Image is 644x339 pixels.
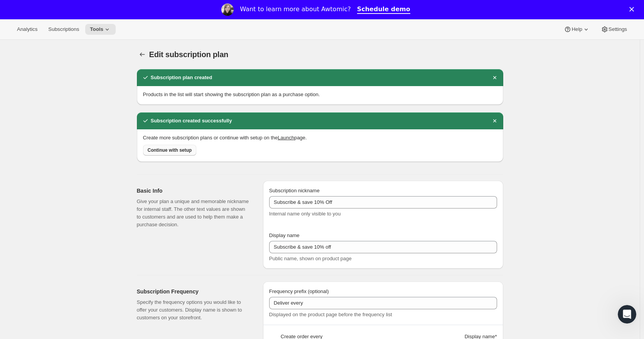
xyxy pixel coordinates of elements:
button: Subscriptions [44,24,84,35]
button: Dismiss notification [489,72,500,83]
p: Specify the frequency options you would like to offer your customers. Display name is shown to cu... [137,298,251,322]
span: Analytics [17,26,37,32]
span: Help [572,26,582,32]
button: Settings [596,24,632,35]
img: Profile image for Emily [221,3,234,16]
button: Help [559,24,594,35]
span: Tools [90,26,103,32]
span: Continue with setup [148,147,192,153]
input: Subscribe & Save [269,196,497,208]
span: Displayed on the product page before the frequency list [269,312,392,317]
span: Subscription nickname [269,188,320,193]
h2: Subscription created successfully [151,117,232,125]
p: Create more subscription plans or continue with setup on the page. [143,134,497,142]
p: Give your plan a unique and memorable nickname for internal staff. The other text values are show... [137,198,251,229]
button: Analytics [12,24,42,35]
button: Launch [278,135,294,141]
div: Want to learn more about Awtomic? [240,5,351,13]
span: Display name [269,232,300,238]
a: Schedule demo [357,5,410,14]
p: Products in the list will start showing the subscription plan as a purchase option. [143,91,497,98]
span: Frequency prefix (optional) [269,288,329,294]
button: Subscription plans [137,49,148,60]
span: Settings [609,26,627,32]
h2: Subscription Frequency [137,288,251,295]
span: Public name, shown on product page [269,256,352,261]
div: Close [629,7,637,12]
button: Dismiss notification [489,115,500,126]
input: Subscribe & Save [269,241,497,253]
h2: Basic Info [137,187,251,195]
span: Internal name only visible to you [269,211,341,217]
input: Deliver every [269,297,497,309]
iframe: Intercom live chat [618,305,636,324]
span: Edit subscription plan [149,50,229,59]
button: Tools [85,24,116,35]
h2: Subscription plan created [151,74,212,81]
span: Subscriptions [48,26,79,32]
button: Continue with setup [143,145,197,156]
